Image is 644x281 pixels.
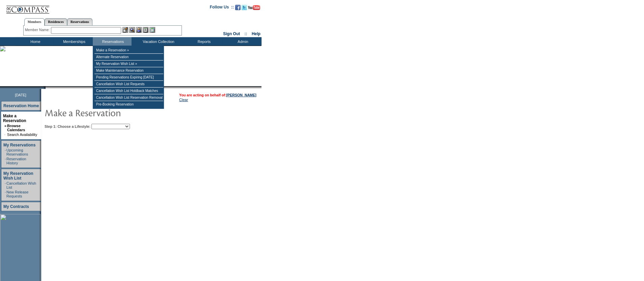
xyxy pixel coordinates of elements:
[129,27,135,33] img: View
[5,148,6,156] td: ·
[242,5,247,10] img: Follow us on Twitter
[95,81,163,88] td: Cancellation Wish List Requests
[15,37,54,46] td: Home
[3,143,35,147] a: My Reservations
[5,157,6,165] td: ·
[67,18,92,25] a: Reservations
[242,7,247,11] a: Follow us on Twitter
[5,181,6,189] td: ·
[3,103,39,108] a: Reservation Home
[248,7,260,11] a: Subscribe to our YouTube Channel
[248,5,260,10] img: Subscribe to our YouTube Channel
[245,31,247,36] span: ::
[3,114,26,123] a: Make a Reservation
[143,27,149,33] img: Reservations
[136,27,142,33] img: Impersonate
[93,37,132,46] td: Reservations
[5,190,6,198] td: ·
[226,93,257,97] a: [PERSON_NAME]
[95,67,163,74] td: Make Maintenance Reservation
[235,7,241,11] a: Become our fan on Facebook
[252,31,261,36] a: Help
[123,27,128,33] img: b_edit.gif
[95,61,163,67] td: My Reservation Wish List »
[95,94,163,101] td: Cancellation Wish List Reservation Removal
[95,47,163,54] td: Make a Reservation »
[25,27,51,33] div: Member Name:
[95,88,163,94] td: Cancellation Wish List Holdback Matches
[150,27,155,33] img: b_calculator.gif
[95,74,163,81] td: Pending Reservations Expiring [DATE]
[179,98,188,102] a: Clear
[6,181,36,189] a: Cancellation Wish List
[15,93,26,97] span: [DATE]
[210,4,234,12] td: Follow Us ::
[184,37,223,46] td: Reports
[3,171,33,181] a: My Reservation Wish List
[45,106,180,119] img: pgTtlMakeReservation.gif
[46,86,46,89] img: blank.gif
[6,148,28,156] a: Upcoming Reservations
[6,190,28,198] a: New Release Requests
[54,37,93,46] td: Memberships
[223,31,240,36] a: Sign Out
[4,124,6,128] b: »
[95,54,163,61] td: Alternate Reservation
[43,86,46,89] img: promoShadowLeftCorner.gif
[3,204,29,209] a: My Contracts
[235,5,241,10] img: Become our fan on Facebook
[24,18,45,26] a: Members
[4,133,6,137] td: ·
[223,37,262,46] td: Admin
[45,18,67,25] a: Residences
[179,93,257,97] span: You are acting on behalf of:
[6,157,26,165] a: Reservation History
[7,133,37,137] a: Search Availability
[132,37,184,46] td: Vacation Collection
[7,124,25,132] a: Browse Calendars
[45,124,90,128] b: Step 1: Choose a Lifestyle:
[95,101,163,108] td: Pre-Booking Reservation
